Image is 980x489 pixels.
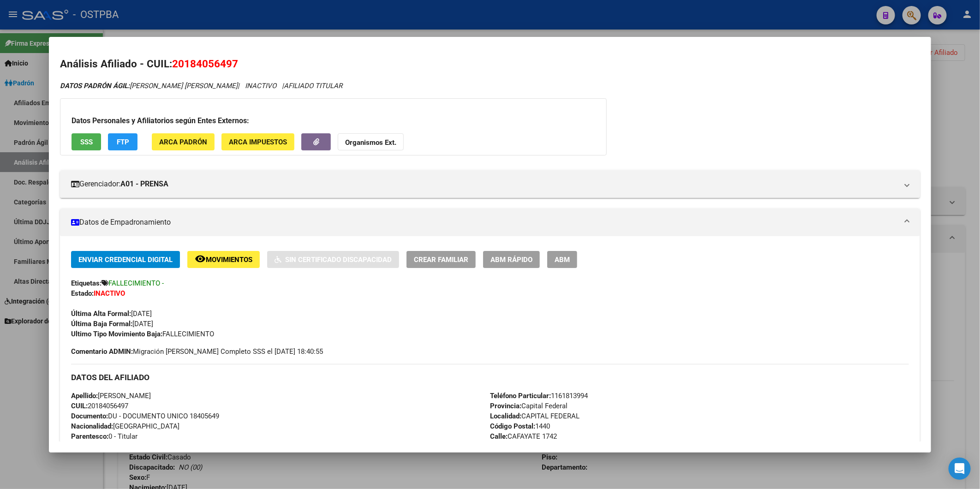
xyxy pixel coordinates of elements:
span: FALLECIMIENTO [71,330,214,338]
span: Migración [PERSON_NAME] Completo SSS el [DATE] 18:40:55 [71,346,323,357]
span: FTP [117,138,129,146]
button: Crear Familiar [406,251,476,268]
span: [DATE] [71,310,152,318]
strong: Última Baja Formal: [71,320,132,328]
span: 1161813994 [490,392,588,400]
span: DU - DOCUMENTO UNICO 18405649 [71,412,219,420]
mat-icon: remove_red_eye [195,253,206,264]
span: AFILIADO TITULAR [284,82,342,90]
strong: Código Postal: [490,422,535,430]
button: ABM [547,251,577,268]
span: 20184056497 [172,58,238,70]
mat-panel-title: Datos de Empadronamiento [71,217,898,228]
button: SSS [72,133,101,150]
strong: Última Alta Formal: [71,310,131,318]
strong: Documento: [71,412,108,420]
span: [PERSON_NAME] [71,392,151,400]
strong: DATOS PADRÓN ÁGIL: [60,82,130,90]
span: [GEOGRAPHIC_DATA] [71,422,179,430]
strong: A01 - PRENSA [120,179,168,190]
strong: Localidad: [490,412,521,420]
h2: Análisis Afiliado - CUIL: [60,56,920,72]
strong: INACTIVO [94,289,125,298]
button: FTP [108,133,137,150]
span: Enviar Credencial Digital [78,256,173,264]
span: Sin Certificado Discapacidad [285,256,392,264]
button: ABM Rápido [483,251,540,268]
i: | INACTIVO | [60,82,342,90]
button: ARCA Padrón [152,133,215,150]
mat-expansion-panel-header: Gerenciador:A01 - PRENSA [60,170,920,198]
div: Open Intercom Messenger [949,458,971,480]
button: Sin Certificado Discapacidad [267,251,399,268]
button: Movimientos [187,251,260,268]
span: CAFAYATE 1742 [490,432,557,441]
strong: Provincia: [490,402,521,410]
h3: DATOS DEL AFILIADO [71,372,909,382]
strong: Ultimo Tipo Movimiento Baja: [71,330,162,338]
h3: Datos Personales y Afiliatorios según Entes Externos: [72,115,595,126]
span: SSS [80,138,93,146]
span: ABM Rápido [490,256,532,264]
strong: Calle: [490,432,508,441]
span: ARCA Impuestos [229,138,287,146]
button: Organismos Ext. [338,133,404,150]
span: Capital Federal [490,402,568,410]
mat-expansion-panel-header: Datos de Empadronamiento [60,209,920,236]
strong: Organismos Ext. [345,138,396,147]
mat-panel-title: Gerenciador: [71,179,898,190]
span: ABM [555,256,570,264]
button: ARCA Impuestos [221,133,294,150]
span: ARCA Padrón [159,138,207,146]
span: Movimientos [206,256,252,264]
span: CAPITAL FEDERAL [490,412,580,420]
strong: Etiquetas: [71,279,102,287]
button: Enviar Credencial Digital [71,251,180,268]
span: FALLECIMIENTO - [108,279,164,287]
span: [DATE] [71,320,153,328]
strong: Estado: [71,289,94,298]
strong: Comentario ADMIN: [71,347,133,356]
span: 20184056497 [71,402,128,410]
strong: Parentesco: [71,432,108,441]
span: Crear Familiar [414,256,468,264]
strong: CUIL: [71,402,88,410]
span: [PERSON_NAME] [PERSON_NAME] [60,82,238,90]
strong: Teléfono Particular: [490,392,551,400]
strong: Nacionalidad: [71,422,113,430]
span: 0 - Titular [71,432,137,441]
span: 1440 [490,422,550,430]
strong: Apellido: [71,392,98,400]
